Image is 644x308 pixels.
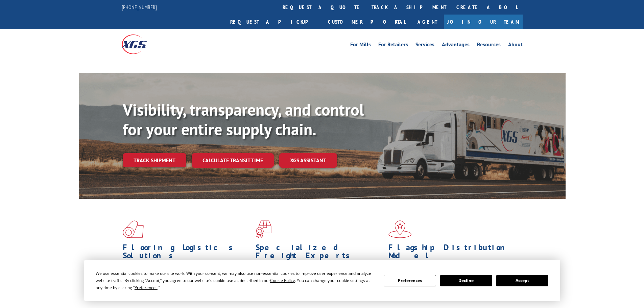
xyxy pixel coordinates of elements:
[270,278,295,283] span: Cookie Policy
[378,42,408,49] a: For Retailers
[496,275,548,286] button: Accept
[279,153,337,168] a: XGS ASSISTANT
[415,42,434,49] a: Services
[123,99,364,140] b: Visibility, transparency, and control for your entire supply chain.
[135,285,158,290] span: Preferences
[411,15,444,29] a: Agent
[256,220,271,238] img: xgs-icon-focused-on-flooring-red
[122,4,157,10] a: [PHONE_NUMBER]
[477,42,501,49] a: Resources
[350,42,371,49] a: For Mills
[123,243,251,263] h1: Flooring Logistics Solutions
[388,243,516,263] h1: Flagship Distribution Model
[442,42,470,49] a: Advantages
[256,243,383,263] h1: Specialized Freight Experts
[323,15,411,29] a: Customer Portal
[123,220,144,238] img: xgs-icon-total-supply-chain-intelligence-red
[444,15,523,29] a: Join Our Team
[388,220,412,238] img: xgs-icon-flagship-distribution-model-red
[225,15,323,29] a: Request a pickup
[96,270,376,291] div: We use essential cookies to make our site work. With your consent, we may also use non-essential ...
[123,153,186,167] a: Track shipment
[440,275,492,286] button: Decline
[192,153,274,168] a: Calculate transit time
[384,275,436,286] button: Preferences
[508,42,523,49] a: About
[84,260,560,301] div: Cookie Consent Prompt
